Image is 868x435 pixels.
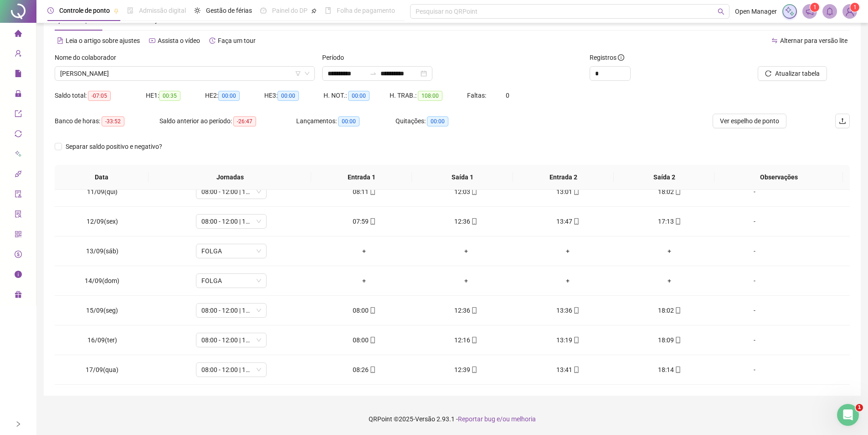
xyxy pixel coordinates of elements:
span: swap-right [370,70,377,77]
span: mobile [674,189,681,195]
span: mobile [369,367,376,373]
span: 08:00 - 12:00 | 13:00 - 18:00 [201,363,261,377]
div: Saldo total: [55,90,146,101]
span: dollar [15,246,22,265]
div: 17:13 [626,216,713,226]
span: mobile [470,367,478,373]
th: Entrada 1 [311,165,412,190]
span: Separar saldo positivo e negativo? [62,142,166,152]
span: LUCAS GARCIA [60,67,309,80]
span: 00:35 [159,91,180,101]
span: sync [15,126,22,144]
div: - [728,335,781,345]
span: 08:00 - 12:00 | 13:00 - 18:00 [201,333,261,347]
button: Ver espelho de ponto [713,114,786,128]
div: + [422,246,509,256]
span: -26:47 [233,116,256,126]
div: 13:01 [524,187,611,197]
span: clock-circle [47,7,54,14]
span: gift [15,287,22,305]
span: pushpin [311,8,317,14]
div: Lançamentos: [296,116,395,126]
span: mobile [572,218,580,225]
div: 13:41 [524,365,611,375]
span: file [15,66,22,84]
span: sun [194,7,200,14]
span: 15/09(seg) [86,307,118,314]
span: Faça um tour [218,37,256,44]
span: mobile [572,307,580,314]
span: mobile [572,337,580,343]
label: Período [322,52,350,63]
div: 12:03 [422,187,509,197]
img: 86484 [843,5,857,18]
div: 18:02 [626,187,713,197]
span: dashboard [260,7,267,14]
span: mobile [674,367,681,373]
span: FOLGA [201,244,261,258]
div: HE 1: [146,90,205,101]
sup: Atualize o seu contato no menu Meus Dados [850,3,859,12]
span: mobile [470,218,478,225]
span: 1 [856,404,863,411]
span: history [209,37,216,44]
th: Jornadas [149,165,311,190]
th: Observações [714,165,842,190]
span: upload [839,117,846,125]
span: file-text [57,37,63,44]
span: 1 [853,4,857,10]
div: 12:36 [422,305,509,315]
div: 12:16 [422,335,509,345]
span: 0 [506,92,509,99]
span: book [325,7,331,14]
span: 108:00 [418,91,442,101]
div: 13:36 [524,305,611,315]
div: - [728,246,781,256]
span: 1 [813,4,817,10]
span: Faltas: [467,92,488,99]
div: 18:02 [626,305,713,315]
footer: QRPoint © 2025 - 2.93.1 - [36,403,868,435]
div: + [321,276,408,286]
div: + [626,276,713,286]
span: mobile [674,307,681,314]
div: + [626,246,713,256]
div: - [728,276,781,286]
span: bell [826,7,834,16]
span: 16/09(ter) [87,336,117,344]
span: search [718,8,724,15]
span: 14/09(dom) [85,277,119,284]
sup: 1 [810,3,819,12]
span: solution [15,206,22,225]
span: notification [806,7,814,16]
span: Observações [722,172,835,182]
div: 07:59 [321,216,408,226]
span: Ver espelho de ponto [720,116,779,126]
div: 13:19 [524,335,611,345]
span: Versão [415,415,435,423]
span: Reportar bug e/ou melhoria [458,415,536,423]
span: filter [295,71,301,76]
span: 13/09(sáb) [86,247,118,255]
div: HE 3: [264,90,324,101]
span: home [15,26,22,44]
span: 17/09(qua) [86,366,118,373]
span: down [304,71,310,76]
span: to [370,70,377,77]
div: 08:26 [321,365,408,375]
span: Painel do DP [272,7,308,14]
span: mobile [470,307,478,314]
span: -07:05 [88,91,111,101]
span: mobile [572,189,580,195]
th: Saída 1 [412,165,513,190]
span: Gestão de férias [206,7,252,14]
span: swap [771,37,778,44]
div: HE 2: [205,90,264,101]
div: - [728,187,781,197]
div: Saldo anterior ao período: [159,116,296,126]
span: 00:00 [348,91,370,101]
span: 11/09(qui) [87,188,118,195]
span: 08:00 - 12:00 | 13:00 - 17:00 [201,215,261,228]
span: mobile [369,307,376,314]
span: reload [765,70,771,77]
